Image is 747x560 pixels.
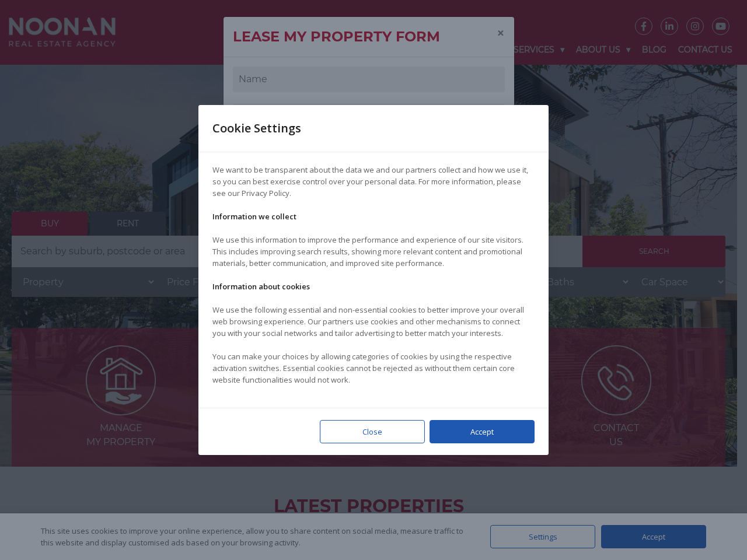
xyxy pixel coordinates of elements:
strong: Information we collect [212,211,296,222]
p: We want to be transparent about the data we and our partners collect and how we use it, so you ca... [212,164,535,199]
div: Accept [430,420,535,443]
strong: Information about cookies [212,281,310,292]
p: You can make your choices by allowing categories of cookies by using the respective activation sw... [212,351,535,386]
div: Close [320,420,425,443]
p: We use this information to improve the performance and experience of our site visitors. This incl... [212,234,535,269]
p: We use the following essential and non-essential cookies to better improve your overall web brows... [212,304,535,339]
div: Cookie Settings [212,105,315,152]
